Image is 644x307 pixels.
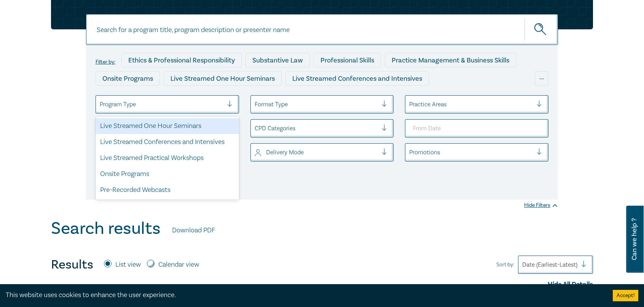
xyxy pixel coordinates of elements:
input: select [409,148,411,157]
label: Filter by: [96,59,115,65]
div: Live Streamed One Hour Seminars [164,71,282,86]
div: Pre-Recorded Webcasts [220,90,308,104]
div: Live Streamed Conferences and Intensives [96,134,239,150]
div: Live Streamed One Hour Seminars [96,118,239,134]
div: ... [535,71,548,86]
input: select [100,100,101,109]
div: Onsite Programs [96,71,160,86]
a: Download PDF [172,225,215,235]
label: List view [115,260,141,270]
input: select [255,100,256,109]
button: Accept cookies [613,290,638,301]
h4: Results [51,257,93,272]
input: select [255,124,256,133]
input: Sort by [522,261,524,269]
div: Ethics & Professional Responsibility [121,53,242,67]
div: Pre-Recorded Webcasts [96,182,239,198]
h1: Search results [51,219,161,238]
div: Professional Skills [314,53,381,67]
span: Sort by: [496,261,514,269]
div: Onsite Programs [96,166,239,182]
div: National Programs [399,90,469,104]
div: 10 CPD Point Packages [311,90,395,104]
div: Live Streamed Practical Workshops [96,90,216,104]
div: Live Streamed Conferences and Intensives [285,71,429,86]
div: Practice Management & Business Skills [385,53,516,67]
label: Calendar view [158,260,199,270]
div: Live Streamed Practical Workshops [96,150,239,166]
div: Hide All Details [51,280,593,289]
div: This website uses cookies to enhance the user experience. [6,290,601,300]
input: select [409,100,411,109]
span: Can we help ? [631,210,638,268]
input: Search for a program title, program description or presenter name [86,14,558,45]
input: select [255,148,256,157]
div: Hide Filters [524,201,558,209]
div: Substantive Law [245,53,310,67]
input: From Date [405,119,548,138]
